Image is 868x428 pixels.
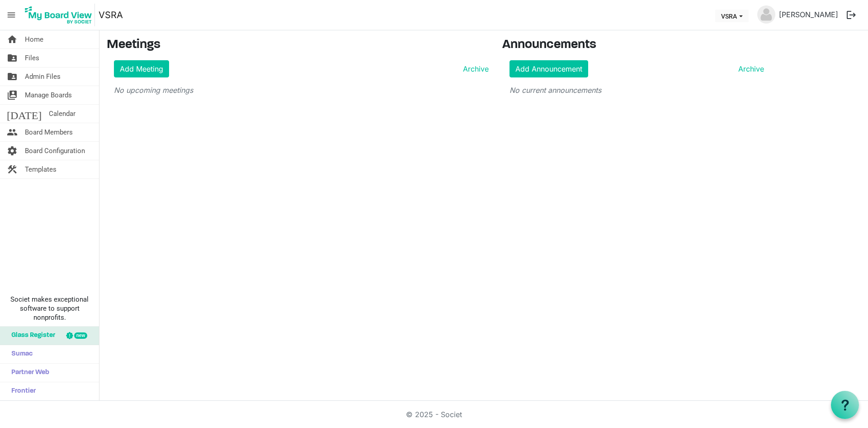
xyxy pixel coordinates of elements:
[7,67,18,86] span: folder_shared
[7,160,18,178] span: construction
[4,295,95,322] span: Societ makes exceptional software to support nonprofits.
[7,142,18,160] span: settings
[842,5,861,24] button: logout
[7,86,18,104] span: switch_account
[114,60,169,77] a: Add Meeting
[7,123,18,141] span: people
[99,6,123,24] a: VSRA
[25,49,39,67] span: Files
[735,63,764,74] a: Archive
[107,38,489,53] h3: Meetings
[757,5,775,24] img: no-profile-picture.svg
[74,332,87,339] div: new
[406,410,462,419] a: © 2025 - Societ
[459,63,489,74] a: Archive
[7,327,55,345] span: Glass Register
[502,38,771,53] h3: Announcements
[25,67,61,86] span: Admin Files
[7,345,33,363] span: Sumac
[49,105,75,123] span: Calendar
[7,49,18,67] span: folder_shared
[3,6,20,24] span: menu
[775,5,842,24] a: [PERSON_NAME]
[715,10,749,22] button: VSRA dropdownbutton
[25,30,43,48] span: Home
[7,382,36,400] span: Frontier
[509,85,764,96] p: No current announcements
[25,86,72,104] span: Manage Boards
[509,60,588,77] a: Add Announcement
[25,160,57,178] span: Templates
[114,85,489,96] p: No upcoming meetings
[7,105,42,123] span: [DATE]
[22,4,95,26] img: My Board View Logo
[7,30,18,48] span: home
[22,4,99,26] a: My Board View Logo
[7,364,49,382] span: Partner Web
[25,142,85,160] span: Board Configuration
[25,123,73,141] span: Board Members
